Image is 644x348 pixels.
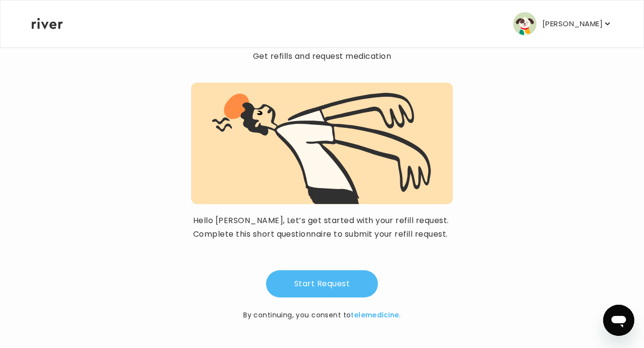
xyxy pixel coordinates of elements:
p: By continuing, you consent to [243,309,401,321]
h2: Request a Refill [191,34,453,48]
p: [PERSON_NAME] [542,17,603,31]
p: Get refills and request medication [191,50,453,63]
a: telemedicine. [351,310,400,320]
img: user avatar [513,12,537,35]
img: visit complete graphic [212,92,432,204]
button: Start Request [266,270,378,297]
button: user avatar[PERSON_NAME] [513,12,612,35]
p: Hello [PERSON_NAME], Let’s get started with your refill request. Complete this short questionnair... [193,214,451,241]
iframe: Button to launch messaging window [603,305,634,336]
